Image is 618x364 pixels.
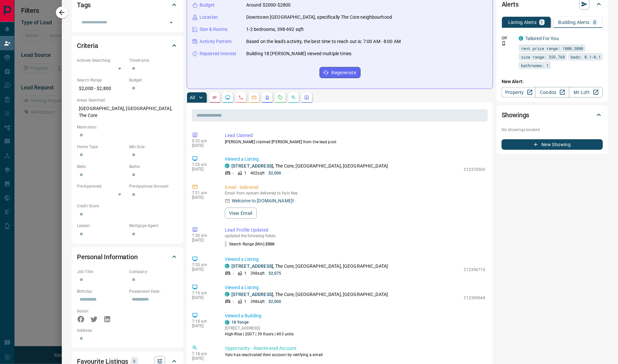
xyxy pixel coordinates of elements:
[225,227,485,234] p: Lead Profile Updated
[167,18,176,27] button: Open
[250,270,265,276] p: 398 sqft
[77,269,126,275] p: Job Title:
[244,299,247,305] p: 1
[190,95,195,100] p: All
[225,331,294,337] p: High-Rise | 2007 | 39 floors | 493 units
[129,223,178,229] p: Mortgage Agent:
[502,78,603,85] p: New Alert:
[200,26,228,33] p: Size & Rooms
[225,292,229,297] div: condos.ca
[231,291,388,298] p: , The Core, [GEOGRAPHIC_DATA], [GEOGRAPHIC_DATA]
[238,95,244,100] svg: Calls
[77,308,126,314] p: Social:
[77,38,178,54] div: Criteria
[192,295,215,300] p: [DATE]
[502,41,506,46] svg: Push Notification Only
[304,95,309,100] svg: Agent Actions
[192,352,215,356] p: 7:18 am
[225,208,257,219] button: View Email
[269,299,281,305] p: $2,000
[251,95,257,100] svg: Emails
[265,242,274,246] span: 2000
[250,299,265,305] p: 398 sqft
[225,241,275,247] p: Search Range (Min) :
[225,164,229,168] div: condos.ca
[225,191,485,195] p: Email from system delivered to Yalo Ney
[571,54,601,60] span: beds: 0.1-0.1
[77,77,126,83] p: Search Range:
[129,269,178,275] p: Company:
[77,203,178,209] p: Credit Score:
[192,191,215,195] p: 7:21 am
[77,164,126,170] p: Beds:
[192,238,215,242] p: [DATE]
[192,267,215,272] p: [DATE]
[200,38,232,45] p: Activity Pattern
[129,57,178,63] p: Timeframe:
[192,143,215,148] p: [DATE]
[231,320,249,325] a: 18 Yonge
[77,328,178,333] p: Address:
[192,195,215,200] p: [DATE]
[225,132,485,139] p: Lead Claimed
[200,50,236,57] p: Repeated Interest
[225,256,485,263] p: Viewed a Listing
[278,95,283,100] svg: Requests
[192,233,215,238] p: 7:20 am
[521,62,549,69] span: bathrooms: 1
[233,270,234,276] p: -
[269,170,281,176] p: $2,000
[508,20,537,25] p: Listing Alerts
[192,139,215,143] p: 9:32 am
[502,127,603,133] p: No showings booked
[502,35,515,41] p: Off
[502,110,530,120] h2: Showings
[502,107,603,123] div: Showings
[77,288,126,294] p: Birthday:
[464,167,485,172] p: C12370506
[559,20,590,25] p: Building Alerts
[225,312,485,319] p: Viewed a Building
[291,95,296,100] svg: Opportunities
[225,264,229,268] div: condos.ca
[212,95,217,100] svg: Notes
[225,325,294,331] p: [STREET_ADDRESS]
[232,197,294,204] p: Welcome to [DOMAIN_NAME]!
[192,356,215,361] p: [DATE]
[77,103,178,121] p: [GEOGRAPHIC_DATA], [GEOGRAPHIC_DATA], The Core
[246,38,401,45] p: Based on the lead's activity, the best time to reach out is: 7:00 AM - 8:00 AM
[225,345,485,352] p: Opportunity - Reactivated Account
[192,291,215,295] p: 7:19 am
[521,54,565,60] span: size range: 359,768
[244,270,247,276] p: 1
[535,87,569,98] a: Condos
[525,36,559,41] a: Tailored For You
[77,124,178,130] p: Motivation:
[519,36,523,41] div: condos.ca
[464,295,485,301] p: C12399048
[129,144,178,150] p: Min Size:
[225,95,230,100] svg: Lead Browsing Activity
[502,139,603,150] button: New Showing
[225,284,485,291] p: Viewed a Listing
[269,270,281,276] p: $2,075
[521,45,583,52] span: rent price range: 1800,3080
[594,20,596,25] p: 0
[231,163,388,170] p: , The Core, [GEOGRAPHIC_DATA], [GEOGRAPHIC_DATA]
[244,170,247,176] p: 1
[246,2,291,9] p: Around $2000-$2800
[246,14,392,21] p: Downtown [GEOGRAPHIC_DATA], specifically The Core neighbourhood
[464,267,485,273] p: C12356710
[569,87,603,98] a: Mr.Loft
[192,319,215,324] p: 7:18 am
[225,139,485,145] p: [PERSON_NAME] claimed [PERSON_NAME] from the lead pool
[192,162,215,167] p: 7:25 am
[77,252,138,262] h2: Personal Information
[129,288,178,294] p: Possession Date:
[541,20,543,25] p: 1
[246,50,351,57] p: Building 18 [PERSON_NAME] viewed multiple times
[77,249,178,265] div: Personal Information
[225,184,485,191] p: Email - Delivered
[129,77,178,83] p: Budget:
[192,167,215,171] p: [DATE]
